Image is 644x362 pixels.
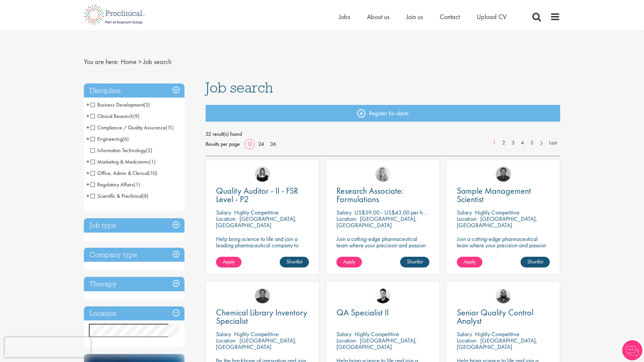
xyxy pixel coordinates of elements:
[475,208,520,216] p: Highly Competitive
[86,157,90,167] span: +
[216,187,309,203] a: Quality Auditor - II - FSR Level - P2
[91,147,152,154] span: Information Technology
[143,57,171,66] span: Job search
[234,208,279,216] p: Highly Competitive
[91,170,148,177] span: Office, Admin & Clerical
[336,307,389,318] span: QA Specialist II
[91,101,150,108] span: Business Development
[499,139,508,147] a: 2
[496,288,511,303] a: Ashley Bennett
[336,215,357,223] span: Location:
[475,330,520,338] p: Highly Competitive
[148,170,157,177] span: (10)
[336,308,429,317] a: QA Specialist II
[477,12,506,21] a: Upload CV
[206,105,560,122] a: Register for alerts
[84,277,184,291] h3: Therapy
[91,158,156,165] span: Marketing & Medcomms
[216,337,297,351] p: [GEOGRAPHIC_DATA], [GEOGRAPHIC_DATA]
[245,140,255,147] a: 12
[339,12,350,21] a: Jobs
[527,139,537,147] a: 5
[355,208,430,216] p: US$39.00 - US$43.00 per hour
[86,191,90,201] span: +
[546,139,560,147] a: Last
[406,12,423,21] a: Join us
[457,308,550,325] a: Senior Quality Control Analyst
[489,139,499,147] a: 1
[457,330,472,338] span: Salary
[336,208,352,216] span: Salary
[508,139,518,147] a: 3
[149,158,156,165] span: (1)
[375,288,390,303] img: Anderson Maldonado
[268,140,278,147] a: 36
[91,147,146,154] span: Information Technology
[122,135,129,142] span: (6)
[216,257,241,267] a: Apply
[216,330,231,338] span: Salary
[216,215,236,223] span: Location:
[216,307,307,326] span: Chemical Library Inventory Specialist
[457,208,472,216] span: Salary
[336,257,362,267] a: Apply
[91,113,133,120] span: Clinical Research
[457,185,531,205] span: Sample Management Scientist
[457,307,533,326] span: Senior Quality Control Analyst
[86,122,90,132] span: +
[256,140,266,147] a: 24
[84,218,184,233] h3: Job type
[375,167,390,182] img: Shannon Briggs
[496,167,511,182] img: Mike Raletz
[440,12,460,21] span: Contact
[457,215,537,229] p: [GEOGRAPHIC_DATA], [GEOGRAPHIC_DATA]
[216,236,309,267] p: Help bring science to life and join a leading pharmaceutical company to play a key role in delive...
[255,288,270,303] img: Mike Raletz
[91,113,140,120] span: Clinical Research
[518,139,527,147] a: 4
[84,83,184,98] h3: Discipline
[91,124,166,131] span: Compliance / Quality Assurance
[91,101,144,108] span: Business Development
[86,179,90,189] span: +
[457,215,477,223] span: Location:
[206,78,273,97] span: Job search
[146,147,152,154] span: (2)
[336,337,357,344] span: Location:
[86,168,90,178] span: +
[91,192,142,199] span: Scientific & Preclinical
[91,204,131,211] span: Supply Chain
[84,248,184,262] h3: Company type
[91,204,125,211] span: Supply Chain
[142,192,149,199] span: (8)
[86,100,90,110] span: +
[336,236,429,261] p: Join a cutting-edge pharmaceutical team where your precision and passion for quality will help sh...
[91,181,134,188] span: Regulatory Affairs
[355,330,399,338] p: Highly Competitive
[464,258,476,265] span: Apply
[166,124,174,131] span: (11)
[521,257,550,267] a: Shortlist
[86,134,90,144] span: +
[144,101,150,108] span: (3)
[216,215,297,229] p: [GEOGRAPHIC_DATA], [GEOGRAPHIC_DATA]
[457,257,482,267] a: Apply
[336,187,429,203] a: Research Associate: Formulations
[206,129,560,139] span: 52 result(s) found
[216,185,298,205] span: Quality Auditor - II - FSR Level - P2
[255,167,270,182] a: Molly Colclough
[91,124,174,131] span: Compliance / Quality Assurance
[91,181,140,188] span: Regulatory Affairs
[125,204,131,211] span: (1)
[367,12,389,21] a: About us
